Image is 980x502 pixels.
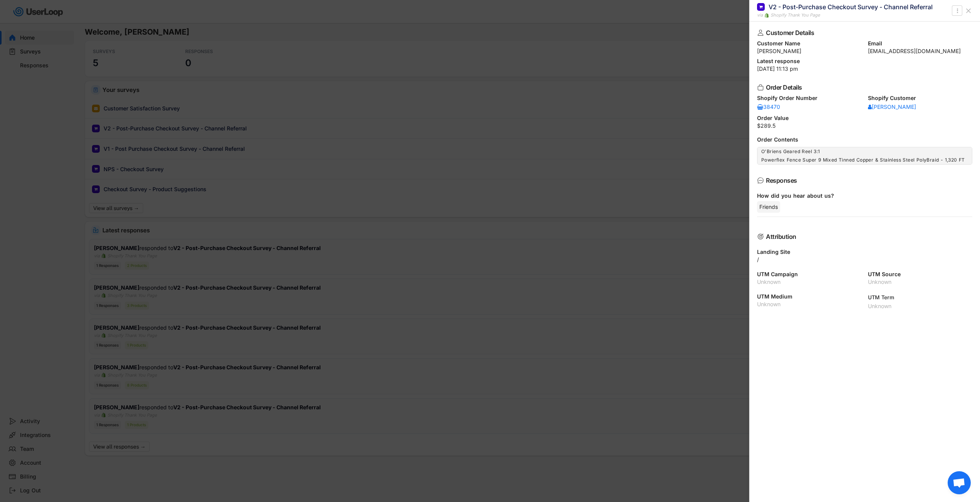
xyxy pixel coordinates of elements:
div: Shopify Thank You Page [771,12,820,18]
img: 1156660_ecommerce_logo_shopify_icon%20%281%29.png [764,13,769,18]
div: Latest response [757,58,972,64]
div: Attribution [766,233,960,240]
div: V2 - Post-Purchase Checkout Survey - Channel Referral [769,3,933,11]
div: Shopify Order Number [757,95,862,101]
div: / [757,257,972,262]
div: [PERSON_NAME] [868,104,916,110]
div: Shopify Customer [868,95,973,101]
div: [DATE] 11:13 pm [757,66,972,72]
div: Responses [766,177,960,183]
a: 38470 [757,103,780,111]
div: Landing Site [757,249,972,255]
div: UTM Medium [757,294,862,299]
div: via [757,12,763,18]
div: Customer Details [766,30,960,36]
div: Powerflex Fence Super 9 Mixed Tinned Copper & Stainless Steel PolyBraid - 1,320 FT [761,157,968,163]
div: $289.5 [757,123,972,128]
div: How did you hear about us? [757,192,966,199]
div: Unknown [868,279,973,285]
div: 38470 [757,104,780,110]
button:  [953,6,961,15]
div: Friends [757,201,780,213]
div: Order Details [766,84,960,90]
div: Unknown [868,304,973,309]
div: Unknown [757,279,862,285]
div: UTM Term [868,294,973,301]
div: UTM Campaign [757,272,862,277]
div: [PERSON_NAME] [757,48,862,54]
a: Open chat [948,471,971,494]
div: O'Briens Geared Reel 3:1 [761,148,968,155]
div: Email [868,41,973,46]
div: Customer Name [757,41,862,46]
div: Unknown [757,302,862,307]
text:  [957,7,958,15]
div: [EMAIL_ADDRESS][DOMAIN_NAME] [868,48,973,54]
div: Order Contents [757,137,972,142]
div: UTM Source [868,272,973,277]
div: Order Value [757,115,972,121]
a: [PERSON_NAME] [868,103,916,111]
